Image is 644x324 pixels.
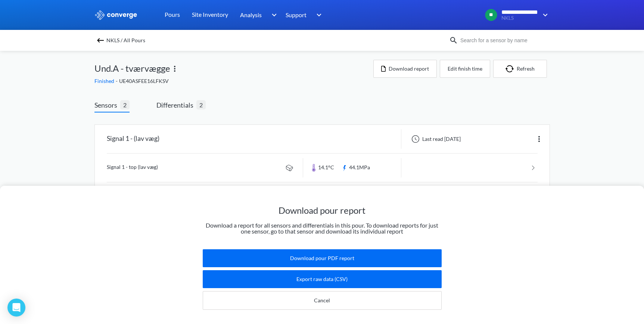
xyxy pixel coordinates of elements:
span: NKLS / All Pours [106,35,145,46]
h1: Download pour report [203,204,442,216]
button: Cancel [203,291,442,310]
input: Search for a sensor by name [458,36,548,44]
img: downArrow.svg [538,10,550,19]
button: Export raw data (CSV) [203,270,442,288]
img: backspace.svg [96,36,105,45]
img: downArrow.svg [267,10,279,19]
div: Open Intercom Messenger [7,299,25,317]
img: icon-search.svg [449,36,458,45]
span: Support [286,10,307,19]
span: NKLS [501,15,538,21]
button: Download pour PDF report [203,249,442,267]
img: logo_ewhite.svg [94,10,138,20]
p: Download a report for all sensors and differentials in this pour. To download reports for just on... [203,222,442,234]
span: Analysis [240,10,262,19]
img: downArrow.svg [312,10,324,19]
